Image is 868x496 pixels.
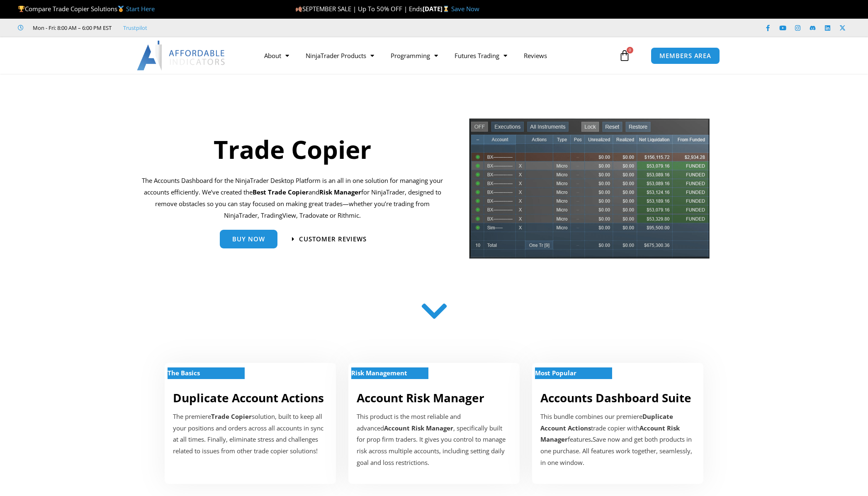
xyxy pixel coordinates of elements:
h1: Trade Copier [142,132,443,167]
p: The premiere solution, built to keep all your positions and orders across all accounts in sync at... [173,411,328,457]
img: LogoAI | Affordable Indicators – NinjaTrader [137,41,226,71]
img: 🏆 [18,6,24,12]
span: 0 [627,47,633,53]
a: NinjaTrader Products [297,46,382,65]
p: The Accounts Dashboard for the NinjaTrader Desktop Platform is an all in one solution for managin... [142,175,443,221]
strong: The Basics [168,369,200,377]
span: Mon - Fri: 8:00 AM – 6:00 PM EST [31,23,112,33]
strong: Risk Management [351,369,407,377]
span: Compare Trade Copier Solutions [18,5,155,13]
strong: [DATE] [423,5,451,13]
span: MEMBERS AREA [659,53,711,59]
img: 🥇 [118,6,124,12]
a: Programming [382,46,446,65]
a: About [256,46,297,65]
a: Duplicate Account Actions [173,390,324,406]
span: Customer Reviews [299,236,367,242]
a: Customer Reviews [292,236,367,242]
b: Duplicate Account Actions [540,412,673,432]
span: Buy Now [232,236,265,242]
img: tradecopier | Affordable Indicators – NinjaTrader [468,117,710,265]
a: Start Here [126,5,155,13]
a: Save Now [451,5,479,13]
span: SEPTEMBER SALE | Up To 50% OFF | Ends [295,5,423,13]
p: This product is the most reliable and advanced , specifically built for prop firm traders. It giv... [357,411,511,469]
img: 🍂 [296,6,302,12]
strong: Account Risk Manager [384,424,453,432]
a: Reviews [515,46,555,65]
a: Buy Now [220,230,277,248]
a: Account Risk Manager [357,390,484,406]
img: ⌛ [443,6,449,12]
div: This bundle combines our premiere trade copier with features Save now and get both products in on... [540,411,695,469]
a: Trustpilot [123,23,147,33]
a: Futures Trading [446,46,515,65]
strong: Most Popular [535,369,576,377]
strong: Risk Manager [319,188,361,196]
a: Accounts Dashboard Suite [540,390,691,406]
nav: Menu [256,46,617,65]
strong: Trade Copier [211,412,252,421]
b: . [591,435,593,443]
a: 0 [606,44,643,68]
b: Best Trade Copier [253,188,309,196]
a: MEMBERS AREA [651,47,720,64]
